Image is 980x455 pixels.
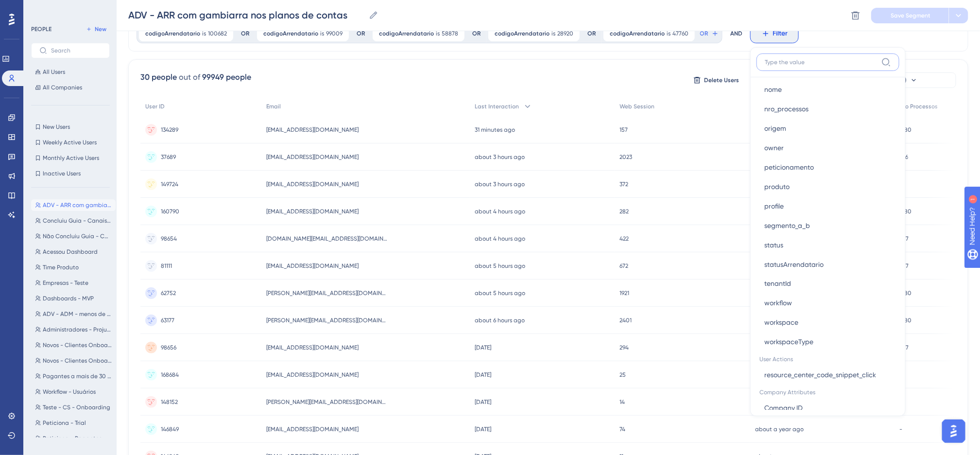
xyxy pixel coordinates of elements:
button: status [756,235,899,255]
span: 14 [619,398,625,406]
span: 81111 [161,262,172,270]
button: Workflow - Usuários [31,386,116,398]
button: Dashboards - MVP [31,293,116,304]
div: OR [587,30,596,37]
button: Peticiona - Trial [31,417,116,429]
button: Teste - CS - Onboarding [31,402,116,413]
span: Time Produto [43,263,79,271]
button: Não Concluiu Guia - Canais de Integração [31,230,116,242]
span: 98654 [161,235,177,243]
span: Peticiona - Pagantes [43,435,102,442]
span: segmento_a_b [764,220,810,231]
span: Acessou Dashboard [43,248,98,256]
span: ADV - ADM - menos de 20 Procs [43,310,112,318]
div: OR [357,30,365,37]
button: Monthly Active Users [31,152,110,164]
span: ADV - ARR com gambiarra nos planos de contas [43,201,112,209]
span: Inactive Users [43,170,81,177]
span: [EMAIL_ADDRESS][DOMAIN_NAME] [266,425,359,433]
button: Pagantes a mais de 30 dias (MKT) [31,370,116,382]
button: produto [756,177,899,196]
span: 98656 [161,344,176,351]
span: statusArrendatario [764,259,824,270]
button: Empresas - Teste [31,277,116,289]
button: Novos - Clientes Onboarding admin [31,355,116,367]
button: Filter [750,24,799,43]
div: 1 [68,5,70,13]
button: profile [756,196,899,216]
div: AND [730,24,742,43]
button: Concluiu Guia - Canais de Integração [31,215,116,227]
div: 99949 people [202,71,251,83]
span: 2401 [619,316,632,324]
span: is [202,30,206,37]
span: Web Session [619,103,654,110]
span: All Users [43,68,65,76]
span: [EMAIL_ADDRESS][DOMAIN_NAME] [266,153,359,161]
span: All Companies [43,84,82,91]
button: Delete Users [692,72,740,88]
time: [DATE] [475,344,491,351]
span: 2023 [619,153,632,161]
button: segmento_a_b [756,216,899,235]
span: is [551,30,555,37]
span: 99009 [326,30,343,37]
span: 134289 [161,126,178,134]
button: OR [699,26,720,41]
button: Peticiona - Pagantes [31,433,116,444]
span: 157 [619,126,628,134]
span: codigoArrendatario [145,30,200,37]
button: Administradores - Projuris ADV [31,324,116,335]
span: - [899,425,902,433]
button: Acessou Dashboard [31,246,116,258]
span: User Actions [756,352,899,366]
span: [PERSON_NAME][EMAIL_ADDRESS][DOMAIN_NAME] [266,398,388,406]
button: Company ID [756,399,899,418]
span: Company Attributes [756,385,899,399]
span: Save Segment [891,12,930,19]
span: 422 [619,235,629,243]
span: 28920 [557,30,573,37]
button: peticionamento [756,157,899,177]
span: 100682 [208,30,227,37]
span: workspaceType [764,336,813,348]
span: Need Help? [23,2,61,14]
time: 31 minutes ago [475,126,515,133]
span: OR [700,30,708,37]
span: status [764,239,783,251]
span: 63177 [161,316,174,324]
span: 58878 [442,30,458,37]
span: nome [764,84,782,95]
span: workflow [764,297,792,309]
span: 168684 [161,371,179,379]
span: produto [764,181,790,192]
div: out of [179,71,200,83]
time: about 6 hours ago [475,317,525,324]
input: Type the value [765,58,877,66]
time: [DATE] [475,371,491,378]
span: 146849 [161,425,179,433]
span: Dashboards - MVP [43,295,94,302]
span: Peticiona - Trial [43,419,86,427]
span: [EMAIL_ADDRESS][DOMAIN_NAME] [266,180,359,188]
span: 282 [619,208,629,215]
span: Delete Users [704,76,739,84]
input: Segment Name [128,8,365,22]
button: nro_processos [756,99,899,119]
div: OR [241,30,249,37]
button: resource_center_code_snippet_click [756,366,899,385]
time: about 4 hours ago [475,235,525,242]
span: is [667,30,671,37]
button: Save Segment [871,8,949,23]
button: owner [756,138,899,157]
button: origem [756,119,899,138]
div: OR [472,30,481,37]
span: Company ID [764,402,803,414]
button: Novos - Clientes Onboarding usuários [31,339,116,351]
span: Empresas - Teste [43,279,88,287]
span: is [320,30,324,37]
span: profile [764,200,784,212]
span: [EMAIL_ADDRESS][DOMAIN_NAME] [266,344,359,351]
span: Pagantes a mais de 30 dias (MKT) [43,372,112,380]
